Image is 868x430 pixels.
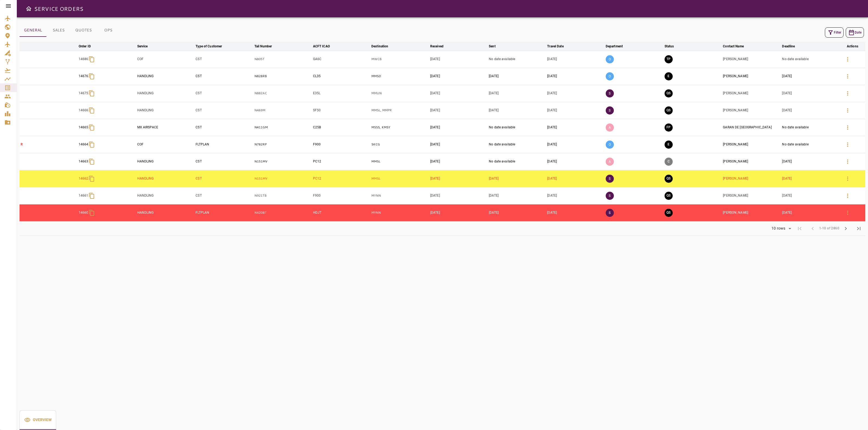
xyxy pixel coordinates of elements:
[312,102,370,119] td: SF50
[781,85,840,102] td: [DATE]
[606,123,614,132] p: A
[852,222,865,235] span: Last Page
[781,51,840,68] td: No date available
[136,85,195,102] td: HANDLING
[841,70,854,83] button: Details
[781,204,840,221] td: [DATE]
[194,170,253,187] td: CST
[254,57,311,61] p: N805T
[841,121,854,134] button: Details
[313,43,330,50] div: ACFT ICAO
[312,51,370,68] td: GA6C
[606,55,614,63] p: O
[194,153,253,170] td: CST
[194,68,253,85] td: CST
[722,170,781,187] td: [PERSON_NAME]
[723,43,744,50] div: Contact Name
[722,68,781,85] td: [PERSON_NAME]
[429,170,488,187] td: [DATE]
[665,106,673,115] button: QUOTE SENT
[371,108,428,113] p: MMSL, MMPR
[254,210,311,215] p: N420BT
[547,43,563,50] div: Travel Date
[806,222,819,235] span: Previous Page
[371,57,428,61] p: MWCB
[79,57,88,61] p: 14686
[194,51,253,68] td: CST
[825,27,844,38] button: Filter
[722,204,781,221] td: [PERSON_NAME]
[21,142,76,147] p: R
[546,204,605,221] td: [DATE]
[371,74,428,79] p: MMSD
[781,68,840,85] td: [DATE]
[488,102,546,119] td: [DATE]
[546,102,605,119] td: [DATE]
[79,193,88,198] p: 14661
[606,158,614,166] p: A
[371,176,428,181] p: MMSL
[665,158,673,166] button: CANCELED
[312,119,370,136] td: C25B
[136,119,195,136] td: MX AIRSPACE
[312,204,370,221] td: HDJT
[488,68,546,85] td: [DATE]
[312,136,370,153] td: F900
[79,159,88,164] p: 14663
[20,410,56,430] div: basic tabs example
[79,176,88,181] p: 14662
[606,43,623,50] div: Department
[137,43,155,50] span: Service
[770,226,787,231] div: 10 rows
[429,102,488,119] td: [DATE]
[488,85,546,102] td: [DATE]
[429,119,488,136] td: [DATE]
[793,222,806,235] span: First Page
[196,43,222,50] div: Type of Customer
[856,225,862,232] span: last_page
[312,68,370,85] td: CL35
[136,102,195,119] td: HANDLING
[136,170,195,187] td: HANDLING
[665,192,673,200] button: QUOTE SENT
[254,108,311,113] p: N469M
[547,43,570,50] span: Travel Date
[722,85,781,102] td: [PERSON_NAME]
[781,170,840,187] td: [DATE]
[819,226,839,231] span: 1-10 of 2860
[254,176,311,181] p: N151MV
[781,153,840,170] td: [DATE]
[843,225,849,232] span: chevron_right
[137,43,148,50] div: Service
[722,119,781,136] td: GARAN DE [GEOGRAPHIC_DATA]
[841,172,854,185] button: Details
[371,159,428,164] p: MMSL
[429,51,488,68] td: [DATE]
[313,43,337,50] span: ACFT ICAO
[136,187,195,204] td: HANDLING
[665,72,673,80] button: EXECUTION
[665,209,673,217] button: QUOTE SENT
[46,24,71,37] button: SALES
[488,187,546,204] td: [DATE]
[781,102,840,119] td: [DATE]
[665,141,673,149] button: EXECUTION
[606,43,630,50] span: Department
[194,136,253,153] td: FLTPLAN
[430,43,443,50] div: Received
[722,187,781,204] td: [PERSON_NAME]
[254,142,311,147] p: N782RP
[79,74,88,79] p: 14676
[20,410,56,430] button: Overview
[841,53,854,66] button: Details
[841,155,854,168] button: Details
[841,206,854,219] button: Details
[665,175,673,183] button: QUOTE SENT
[136,153,195,170] td: HANDLING
[488,136,546,153] td: No date available
[312,170,370,187] td: PC12
[489,43,503,50] span: Sent
[96,24,120,37] button: OPS
[841,104,854,117] button: Details
[768,224,793,233] div: 10 rows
